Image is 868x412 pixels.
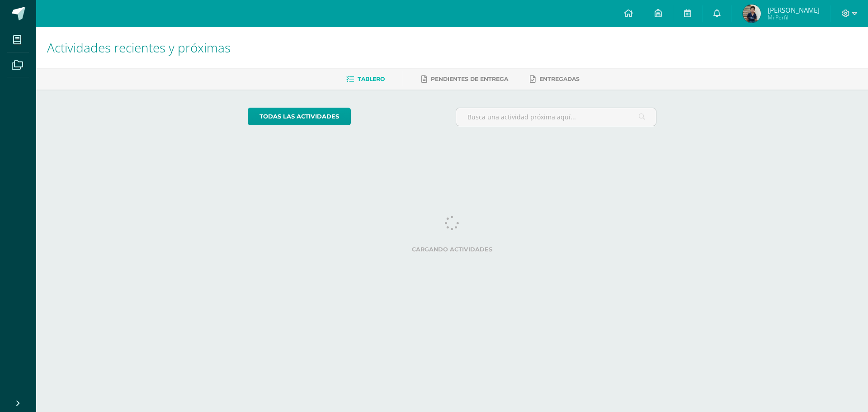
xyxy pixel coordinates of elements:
a: Pendientes de entrega [421,72,508,86]
span: Mi Perfil [768,14,820,21]
img: 1535c0312ae203c30d44d59aa01203f9.png [743,5,761,23]
a: Tablero [346,72,385,86]
label: Cargando actividades [248,246,657,253]
span: Tablero [358,76,385,82]
span: Pendientes de entrega [431,76,508,82]
span: Entregadas [539,76,580,82]
input: Busca una actividad próxima aquí... [456,108,656,126]
a: Entregadas [530,72,580,86]
span: Actividades recientes y próximas [47,39,231,56]
span: [PERSON_NAME] [768,5,820,14]
a: todas las Actividades [248,108,351,125]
